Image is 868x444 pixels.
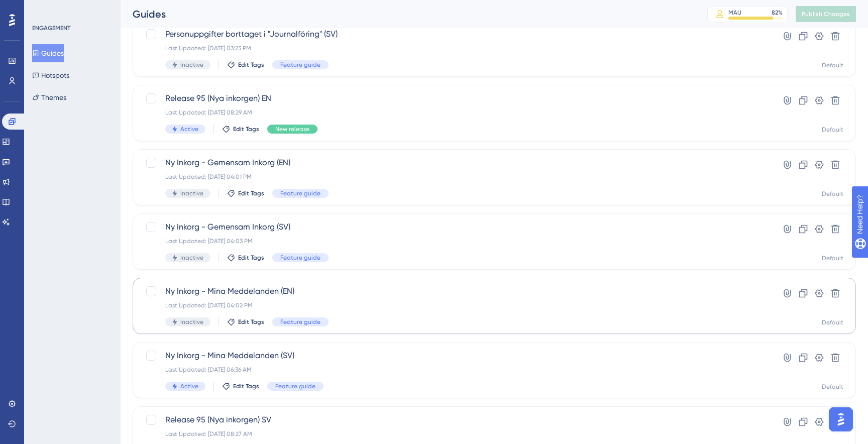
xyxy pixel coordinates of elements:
[280,61,320,69] span: Feature guide
[165,92,743,104] span: Release 95 (Nya inkorgen) EN
[826,404,856,434] iframe: UserGuiding AI Assistant Launcher
[728,9,741,17] div: MAU
[32,44,64,62] button: Guides
[233,382,259,390] span: Edit Tags
[165,350,743,362] span: Ny Inkorg - Mina Meddelanden (SV)
[165,44,743,52] div: Last Updated: [DATE] 03:23 PM
[822,383,843,391] div: Default
[165,285,743,297] span: Ny Inkorg - Mina Meddelanden (EN)
[165,414,743,426] span: Release 95 (Nya inkorgen) SV
[822,190,843,198] div: Default
[822,318,843,326] div: Default
[802,10,850,18] span: Publish Changes
[822,254,843,262] div: Default
[24,3,63,15] span: Need Help?
[233,125,259,133] span: Edit Tags
[180,382,198,390] span: Active
[238,254,264,262] span: Edit Tags
[165,301,743,309] div: Last Updated: [DATE] 04:02 PM
[227,189,264,197] button: Edit Tags
[227,318,264,326] button: Edit Tags
[165,173,743,181] div: Last Updated: [DATE] 04:01 PM
[165,430,743,438] div: Last Updated: [DATE] 08:27 AM
[165,237,743,245] div: Last Updated: [DATE] 04:03 PM
[238,318,264,326] span: Edit Tags
[180,254,203,262] span: Inactive
[238,189,264,197] span: Edit Tags
[180,61,203,69] span: Inactive
[133,7,682,21] div: Guides
[180,318,203,326] span: Inactive
[275,382,315,390] span: Feature guide
[222,382,259,390] button: Edit Tags
[280,318,320,326] span: Feature guide
[165,157,743,169] span: Ny Inkorg - Gemensam Inkorg (EN)
[180,189,203,197] span: Inactive
[822,126,843,134] div: Default
[238,61,264,69] span: Edit Tags
[772,9,783,17] div: 82 %
[280,254,320,262] span: Feature guide
[165,221,743,233] span: Ny Inkorg - Gemensam Inkorg (SV)
[180,125,198,133] span: Active
[165,28,743,40] span: Personuppgifter borttaget i "Journalföring" (SV)
[227,254,264,262] button: Edit Tags
[227,61,264,69] button: Edit Tags
[822,61,843,69] div: Default
[275,125,309,133] span: New release
[32,66,69,84] button: Hotspots
[165,366,743,374] div: Last Updated: [DATE] 06:36 AM
[165,108,743,117] div: Last Updated: [DATE] 08:29 AM
[280,189,320,197] span: Feature guide
[222,125,259,133] button: Edit Tags
[32,24,70,32] div: ENGAGEMENT
[32,88,66,106] button: Themes
[796,6,856,22] button: Publish Changes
